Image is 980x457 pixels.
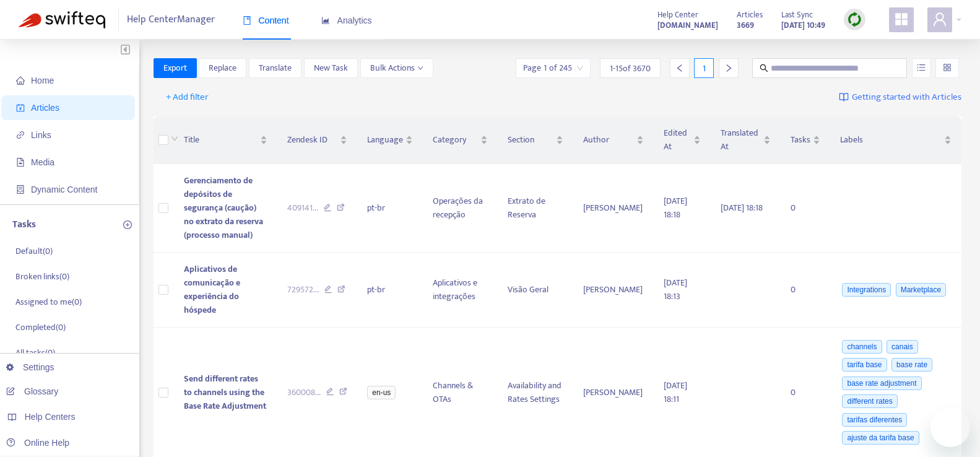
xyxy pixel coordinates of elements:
[259,61,292,75] span: Translate
[423,253,497,328] td: Aplicativos e integrações
[654,116,711,164] th: Edited At
[287,133,338,147] span: Zendesk ID
[657,18,718,32] a: [DOMAIN_NAME]
[357,116,423,164] th: Language
[664,276,687,303] span: [DATE] 18:13
[357,164,423,253] td: pt-br
[423,116,497,164] th: Category
[16,76,25,85] span: home
[287,283,319,297] span: 729572 ...
[12,217,36,232] p: Tasks
[791,133,810,147] span: Tasks
[573,116,654,164] th: Author
[16,158,25,167] span: file-image
[664,126,691,154] span: Edited At
[737,8,763,22] span: Articles
[304,58,358,78] button: New Task
[573,253,654,328] td: [PERSON_NAME]
[498,253,573,328] td: Visão Geral
[31,103,59,113] span: Articles
[830,116,961,164] th: Labels
[15,321,66,334] p: Completed ( 0 )
[498,164,573,253] td: Extrato de Reserva
[847,12,862,27] img: sync.dc5367851b00ba804db3.png
[123,220,132,229] span: plus-circle
[184,262,240,317] span: Aplicativos de comunicação e experiência do hóspede
[166,90,209,105] span: + Add filter
[31,185,97,194] span: Dynamic Content
[360,58,433,78] button: Bulk Actionsdown
[781,253,830,328] td: 0
[508,133,553,147] span: Section
[243,16,251,25] span: book
[781,8,813,22] span: Last Sync
[417,65,423,71] span: down
[16,185,25,194] span: container
[209,61,236,75] span: Replace
[610,62,651,75] span: 1 - 15 of 3670
[781,164,830,253] td: 0
[930,407,970,447] iframe: Button to launch messaging window
[321,15,372,25] span: Analytics
[498,116,573,164] th: Section
[6,438,69,448] a: Online Help
[842,394,897,408] span: different rates
[664,378,687,406] span: [DATE] 18:11
[932,12,947,27] span: user
[912,58,931,78] button: unordered-list
[896,283,946,297] span: Marketplace
[314,61,348,75] span: New Task
[694,58,714,78] div: 1
[174,116,277,164] th: Title
[171,135,178,142] span: down
[675,64,684,72] span: left
[31,130,51,140] span: Links
[433,133,477,147] span: Category
[287,386,321,399] span: 360008 ...
[277,116,358,164] th: Zendesk ID
[184,173,263,242] span: Gerenciamento de depósitos de segurança (caução) no extrato da reserva (processo manual)
[15,295,82,308] p: Assigned to me ( 0 )
[583,133,634,147] span: Author
[15,245,53,258] p: Default ( 0 )
[842,413,907,427] span: tarifas diferentes
[724,64,733,72] span: right
[894,12,909,27] span: appstore
[25,412,76,422] span: Help Centers
[839,87,961,107] a: Getting started with Articles
[573,164,654,253] td: [PERSON_NAME]
[842,283,891,297] span: Integrations
[6,386,58,396] a: Glossary
[657,8,698,22] span: Help Center
[917,63,926,72] span: unordered-list
[842,340,882,354] span: channels
[781,19,825,32] strong: [DATE] 10:49
[842,431,919,445] span: ajuste da tarifa base
[15,270,69,283] p: Broken links ( 0 )
[370,61,423,75] span: Bulk Actions
[127,8,215,32] span: Help Center Manager
[842,376,921,390] span: base rate adjustment
[711,116,781,164] th: Translated At
[367,386,396,399] span: en-us
[781,116,830,164] th: Tasks
[721,201,763,215] span: [DATE] 18:18
[184,372,266,413] span: Send different rates to channels using the Base Rate Adjustment
[721,126,761,154] span: Translated At
[839,92,849,102] img: image-link
[423,164,497,253] td: Operações da recepção
[243,15,289,25] span: Content
[357,253,423,328] td: pt-br
[887,340,918,354] span: canais
[321,16,330,25] span: area-chart
[367,133,403,147] span: Language
[891,358,932,372] span: base rate
[249,58,301,78] button: Translate
[184,133,258,147] span: Title
[157,87,218,107] button: + Add filter
[6,362,54,372] a: Settings
[16,103,25,112] span: account-book
[657,19,718,32] strong: [DOMAIN_NAME]
[154,58,197,78] button: Export
[31,157,54,167] span: Media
